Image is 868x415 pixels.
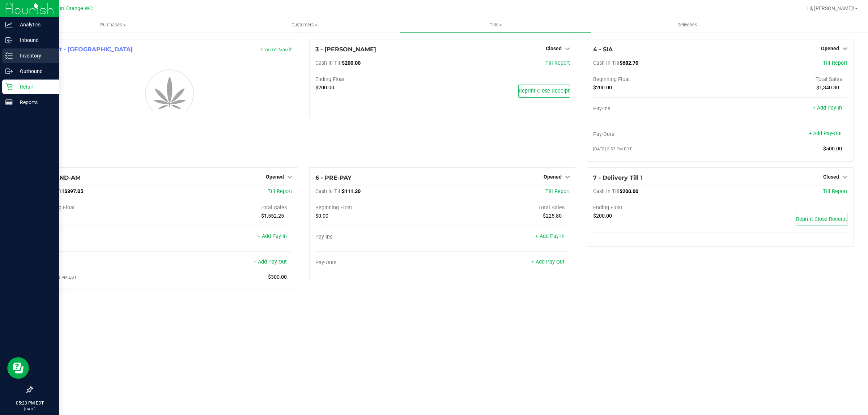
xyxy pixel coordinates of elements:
[64,188,83,194] span: $397.05
[796,216,847,222] span: Reprint Close Receipt
[254,259,287,265] a: + Add Pay-Out
[816,85,839,91] span: $1,340.30
[620,60,638,66] span: $682.70
[796,213,847,226] button: Reprint Close Receipt
[315,213,328,219] span: $0.00
[209,22,400,28] span: Customers
[593,76,720,83] div: Beginning Float
[13,82,56,91] p: Retail
[593,205,720,211] div: Ending Float
[13,67,56,76] p: Outbound
[543,213,562,219] span: $225.80
[720,76,847,83] div: Total Sales
[3,400,56,406] p: 05:23 PM EDT
[5,83,13,90] inline-svg: Retail
[593,85,612,91] span: $200.00
[593,174,643,181] span: 7 - Delivery Till 1
[400,17,591,33] a: Tills
[519,88,570,94] span: Reprint Close Receipt
[13,51,56,60] p: Inventory
[315,205,443,211] div: Beginning Float
[38,234,165,240] div: Pay-Ins
[209,17,400,33] a: Customers
[400,22,591,28] span: Tills
[315,60,342,66] span: Cash In Till
[535,233,565,239] a: + Add Pay-In
[518,85,570,98] button: Reprint Close Receipt
[5,37,13,44] inline-svg: Inbound
[17,17,209,33] a: Purchases
[38,260,165,266] div: Pay-Outs
[668,22,707,28] span: Deliveries
[315,260,443,266] div: Pay-Outs
[7,357,29,379] iframe: Resource center
[315,234,443,240] div: Pay-Ins
[807,5,854,11] span: Hi, [PERSON_NAME]!
[593,213,612,219] span: $200.00
[165,205,293,211] div: Total Sales
[545,188,570,194] a: Till Report
[342,60,361,66] span: $200.00
[5,52,13,59] inline-svg: Inventory
[443,205,570,211] div: Total Sales
[593,106,720,112] div: Pay-Ins
[3,406,56,412] p: [DATE]
[38,205,165,211] div: Beginning Float
[593,46,613,53] span: 4 - SIA
[266,174,284,180] span: Opened
[261,213,284,219] span: $1,552.25
[5,21,13,28] inline-svg: Analytics
[544,174,562,180] span: Opened
[315,188,342,194] span: Cash In Till
[593,146,632,151] span: [DATE] 2:57 PM EDT
[13,20,56,29] p: Analytics
[545,60,570,66] a: Till Report
[823,60,847,66] a: Till Report
[821,46,839,51] span: Opened
[13,98,56,107] p: Reports
[315,46,376,53] span: 3 - [PERSON_NAME]
[813,105,842,111] a: + Add Pay-In
[823,188,847,194] a: Till Report
[809,131,842,137] a: + Add Pay-Out
[823,174,839,180] span: Closed
[55,5,93,12] span: Port Orange WC
[258,233,287,239] a: + Add Pay-In
[38,174,81,181] span: 5 - SI-AND-AM
[531,259,565,265] a: + Add Pay-Out
[268,274,287,280] span: $300.00
[593,131,720,138] div: Pay-Outs
[620,188,638,194] span: $200.00
[315,76,443,83] div: Ending Float
[5,68,13,75] inline-svg: Outbound
[593,60,620,66] span: Cash In Till
[38,46,133,53] span: 1 - Vault - [GEOGRAPHIC_DATA]
[315,85,334,91] span: $200.00
[593,188,620,194] span: Cash In Till
[342,188,361,194] span: $111.30
[268,188,292,194] a: Till Report
[17,22,209,28] span: Purchases
[261,46,292,53] a: Count Vault
[592,17,783,33] a: Deliveries
[5,99,13,106] inline-svg: Reports
[13,36,56,44] p: Inbound
[823,146,842,152] span: $500.00
[315,174,352,181] span: 6 - PRE-PAY
[546,46,562,51] span: Closed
